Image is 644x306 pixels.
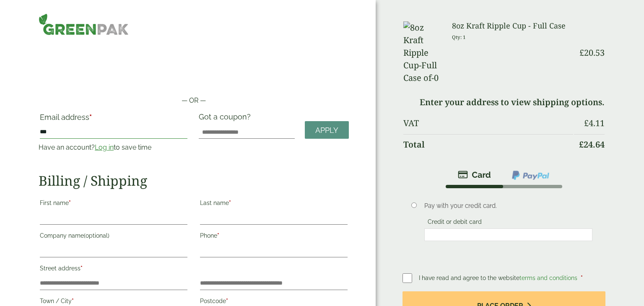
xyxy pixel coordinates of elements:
[511,170,550,181] img: ppcp-gateway.png
[40,114,187,125] label: Email address
[40,197,187,211] label: First name
[584,117,605,129] bdi: 4.11
[519,275,577,281] a: terms and conditions
[581,275,583,281] abbr: required
[39,143,189,153] p: Have an account? to save time
[200,197,348,211] label: Last name
[229,200,231,206] abbr: required
[39,96,349,106] p: — OR —
[84,232,109,239] span: (optional)
[427,231,590,239] iframe: Secure card payment input frame
[69,200,71,206] abbr: required
[80,265,83,272] abbr: required
[579,139,605,150] bdi: 24.64
[403,92,605,112] td: Enter your address to view shipping options.
[40,262,187,277] label: Street address
[419,275,579,281] span: I have read and agree to the website
[40,230,187,244] label: Company name
[584,117,589,129] span: £
[424,218,485,228] label: Credit or debit card
[89,113,92,122] abbr: required
[579,47,605,58] bdi: 20.53
[403,134,573,155] th: Total
[579,47,584,58] span: £
[39,69,349,86] iframe: Secure payment button frame
[200,230,348,244] label: Phone
[199,112,254,125] label: Got a coupon?
[305,121,349,139] a: Apply
[217,232,219,239] abbr: required
[315,126,338,135] span: Apply
[72,298,74,304] abbr: required
[458,170,491,180] img: stripe.png
[452,21,573,31] h3: 8oz Kraft Ripple Cup - Full Case
[403,21,442,84] img: 8oz Kraft Ripple Cup-Full Case of-0
[452,34,466,40] small: Qty: 1
[579,139,584,150] span: £
[95,143,114,151] a: Log in
[39,173,349,189] h2: Billing / Shipping
[226,298,228,304] abbr: required
[403,113,573,133] th: VAT
[424,201,592,210] p: Pay with your credit card.
[39,13,129,35] img: GreenPak Supplies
